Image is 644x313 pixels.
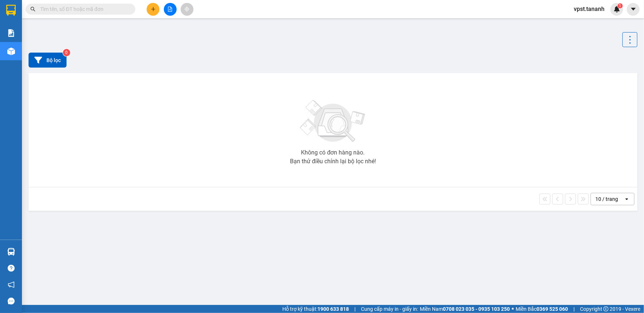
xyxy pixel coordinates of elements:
img: warehouse-icon [7,47,15,55]
span: Miền Bắc [516,305,568,313]
span: search [30,7,35,12]
div: Không có đơn hàng nào. [301,150,365,156]
img: warehouse-icon [7,248,15,256]
span: vpst.tananh [568,4,610,14]
span: Miền Nam [420,305,510,313]
button: Bộ lọc [29,53,67,68]
strong: 0369 525 060 [536,306,568,312]
img: solution-icon [7,29,15,37]
sup: 1 [618,3,623,8]
span: plus [151,7,156,12]
button: file-add [164,3,177,16]
span: file-add [167,7,173,12]
span: ⚪️ [512,308,514,310]
span: caret-down [630,6,637,12]
img: icon-new-feature [614,6,620,12]
div: 10 / trang [595,195,618,203]
button: caret-down [627,3,640,16]
span: copyright [603,306,609,312]
span: Hỗ trợ kỹ thuật: [282,305,349,313]
span: | [573,305,575,313]
img: svg+xml;base64,PHN2ZyBjbGFzcz0ibGlzdC1wbHVnX19zdmciIHhtbG5zPSJodHRwOi8vd3d3LnczLm9yZy8yMDAwL3N2Zy... [297,96,370,147]
strong: 0708 023 035 - 0935 103 250 [443,306,510,312]
button: aim [181,3,193,16]
svg: open [624,196,630,202]
span: aim [184,7,189,12]
span: message [8,298,15,305]
span: | [354,305,355,313]
span: notification [8,281,15,288]
span: question-circle [8,265,15,272]
sup: 0 [63,49,70,56]
button: plus [147,3,159,16]
strong: 1900 633 818 [317,306,349,312]
img: logo-vxr [6,5,16,16]
span: Cung cấp máy in - giấy in: [361,305,418,313]
input: Tìm tên, số ĐT hoặc mã đơn [40,5,127,13]
div: Bạn thử điều chỉnh lại bộ lọc nhé! [290,159,376,164]
span: 1 [619,3,621,8]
